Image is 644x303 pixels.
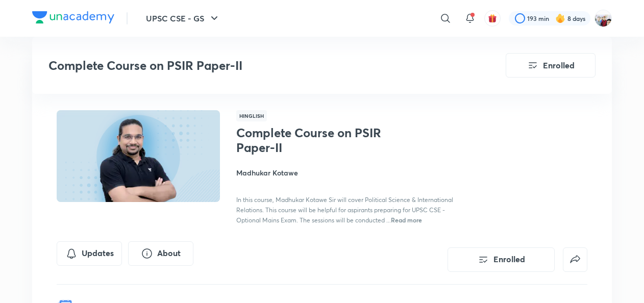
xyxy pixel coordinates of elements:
button: avatar [484,10,501,27]
a: Company Logo [32,11,114,26]
h1: Complete Course on PSIR Paper-II [236,125,403,155]
button: Updates [57,241,122,266]
button: Enrolled [448,247,555,272]
button: UPSC CSE - GS [140,8,227,29]
img: Company Logo [32,11,114,23]
span: Hinglish [236,110,267,121]
button: Enrolled [506,53,596,78]
img: Thumbnail [55,109,221,203]
button: About [128,241,193,266]
img: km swarthi [595,10,612,27]
span: Read more [391,216,422,224]
button: false [563,247,587,272]
h3: Complete Course on PSIR Paper-II [48,58,448,73]
img: avatar [488,14,497,23]
img: streak [555,13,565,23]
h4: Madhukar Kotawe [236,167,465,178]
span: In this course, Madhukar Kotawe Sir will cover Political Science & International Relations. This ... [236,196,453,224]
